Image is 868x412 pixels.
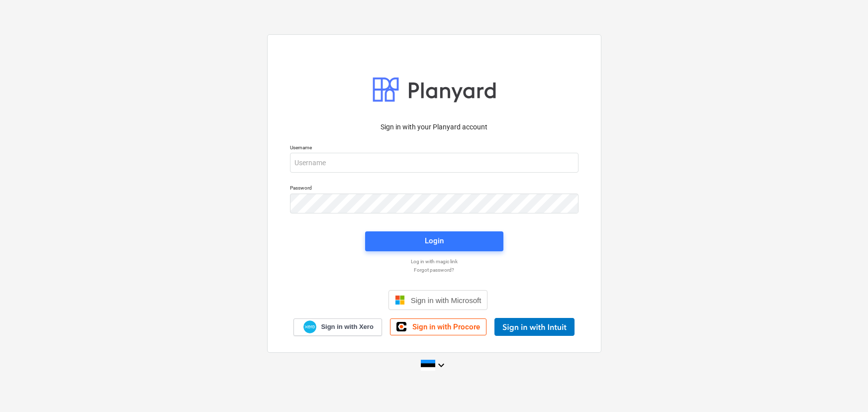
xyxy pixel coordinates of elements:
span: Sign in with Microsoft [411,296,482,305]
span: Sign in with Xero [321,322,373,331]
button: Login [365,231,503,251]
span: Sign in with Procore [412,322,480,331]
i: keyboard_arrow_down [435,359,447,371]
p: Username [290,144,579,153]
input: Username [290,153,579,173]
p: Sign in with your Planyard account [290,122,579,132]
a: Sign in with Procore [390,318,486,335]
a: Log in with magic link [285,258,583,265]
div: Login [425,234,444,247]
a: Sign in with Xero [293,318,382,336]
img: Xero logo [303,320,316,334]
p: Password [290,185,579,193]
img: Microsoft logo [395,295,405,305]
a: Forgot password? [285,267,583,273]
